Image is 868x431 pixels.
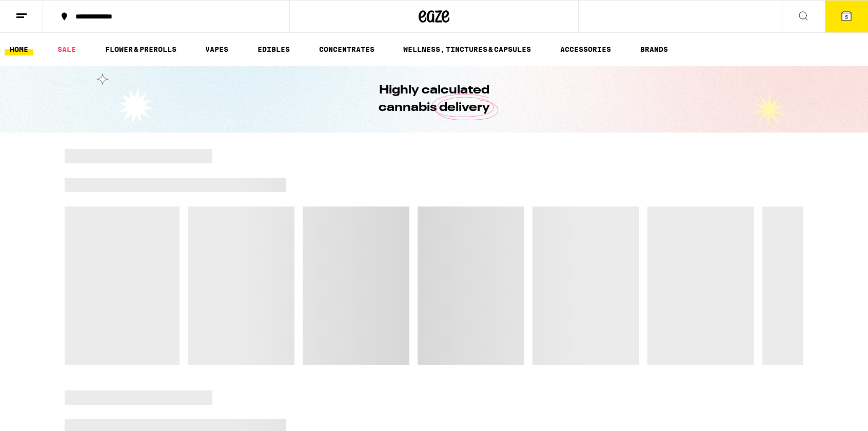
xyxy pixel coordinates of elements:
[252,43,295,55] a: EDIBLES
[349,82,519,117] h1: Highly calculated cannabis delivery
[845,14,848,20] span: 5
[825,1,868,32] button: 5
[52,43,81,55] a: SALE
[100,43,182,55] a: FLOWER & PREROLLS
[635,43,673,55] a: BRANDS
[5,43,33,55] a: HOME
[555,43,616,55] a: ACCESSORIES
[398,43,536,55] a: WELLNESS, TINCTURES & CAPSULES
[314,43,380,55] a: CONCENTRATES
[200,43,233,55] a: VAPES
